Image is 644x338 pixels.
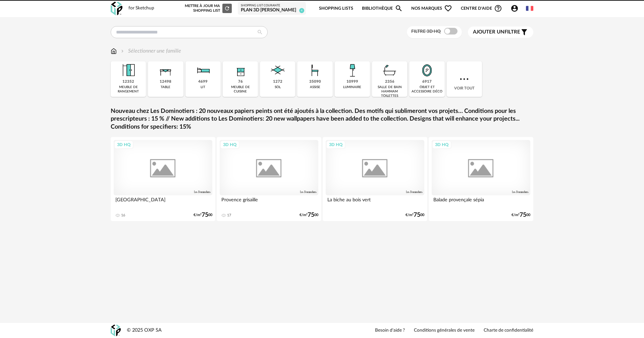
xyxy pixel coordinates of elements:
[194,61,212,79] img: Literie.png
[201,85,205,89] div: lit
[414,213,420,217] span: 75
[323,137,427,221] a: 3D HQ La biche au bois vert €/m²7500
[114,195,212,209] div: [GEOGRAPHIC_DATA]
[220,140,239,149] div: 3D HQ
[414,328,475,334] a: Conditions générales de vente
[444,4,452,12] span: Heart Outline icon
[306,61,324,79] img: Assise.png
[224,6,230,10] span: Refresh icon
[432,195,530,209] div: Balade provençale sépia
[473,29,520,36] span: filtre
[231,61,250,79] img: Rangement.png
[275,85,281,89] div: sol
[111,2,122,15] img: OXP
[520,28,528,36] span: Filter icon
[300,213,318,217] div: €/m² 00
[411,29,441,34] span: Filtre 3D HQ
[494,4,502,12] span: Help Circle Outline icon
[411,85,442,94] div: objet et accessoire déco
[121,213,125,218] div: 16
[198,79,208,84] div: 4699
[319,1,353,16] a: Shopping Lists
[241,4,303,13] a: Shopping List courante PLAN 3D [PERSON_NAME] 4
[309,79,321,84] div: 35090
[512,213,530,217] div: €/m² 00
[429,137,533,221] a: 3D HQ Balade provençale sépia €/m²7500
[343,61,361,79] img: Luminaire.png
[326,195,424,209] div: La biche au bois vert
[406,213,424,217] div: €/m² 00
[484,328,533,334] a: Charte de confidentialité
[217,137,321,221] a: 3D HQ Provence grisaille 17 €/m²7500
[241,4,303,8] div: Shopping List courante
[111,47,117,55] img: svg+xml;base64,PHN2ZyB3aWR0aD0iMTYiIGhlaWdodD0iMTciIHZpZXdCb3g9IjAgMCAxNiAxNyIgZmlsbD0ibm9uZSIgeG...
[119,61,138,79] img: Meuble%20de%20rangement.png
[160,79,171,84] div: 12498
[238,79,243,84] div: 76
[120,47,181,55] div: Sélectionner une famille
[111,108,533,131] a: Nouveau chez Les Dominotiers : 20 nouveaux papiers peints ont été ajoutés à la collection. Des mo...
[273,79,282,84] div: 1272
[385,79,394,84] div: 2356
[227,213,231,218] div: 17
[461,4,502,12] span: Centre d'aideHelp Circle Outline icon
[299,8,304,13] span: 4
[128,5,154,11] div: for Sketchup
[411,1,452,16] span: Nos marques
[511,4,519,12] span: Account Circle icon
[111,137,215,221] a: 3D HQ [GEOGRAPHIC_DATA] 16 €/m²7500
[122,79,134,84] div: 12352
[202,213,208,217] span: 75
[308,213,314,217] span: 75
[511,4,522,12] span: Account Circle icon
[343,85,361,89] div: luminaire
[422,79,432,84] div: 6917
[458,73,470,85] img: more.7b13dc1.svg
[468,26,533,38] button: Ajouter unfiltre Filter icon
[113,85,144,94] div: meuble de rangement
[114,140,133,149] div: 3D HQ
[220,195,318,209] div: Provence grisaille
[526,5,533,12] img: fr
[473,29,504,35] span: Ajouter un
[241,7,303,13] div: PLAN 3D [PERSON_NAME]
[310,85,320,89] div: assise
[326,140,345,149] div: 3D HQ
[374,85,405,98] div: salle de bain hammam toilettes
[418,61,436,79] img: Miroir.png
[269,61,287,79] img: Sol.png
[111,325,121,336] img: OXP
[432,140,451,149] div: 3D HQ
[375,328,405,334] a: Besoin d'aide ?
[194,213,212,217] div: €/m² 00
[520,213,526,217] span: 75
[161,85,170,89] div: table
[362,1,403,16] a: BibliothèqueMagnify icon
[225,85,256,94] div: meuble de cuisine
[346,79,358,84] div: 10999
[157,61,175,79] img: Table.png
[183,4,232,13] div: Mettre à jour ma Shopping List
[381,61,399,79] img: Salle%20de%20bain.png
[127,327,162,334] div: © 2025 OXP SA
[447,61,482,97] div: Voir tout
[120,47,125,55] img: svg+xml;base64,PHN2ZyB3aWR0aD0iMTYiIGhlaWdodD0iMTYiIHZpZXdCb3g9IjAgMCAxNiAxNiIgZmlsbD0ibm9uZSIgeG...
[395,4,403,12] span: Magnify icon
